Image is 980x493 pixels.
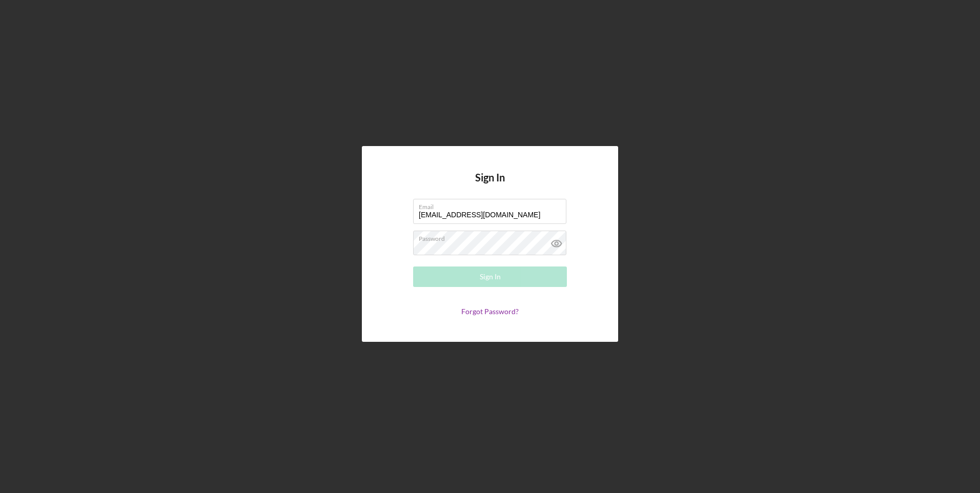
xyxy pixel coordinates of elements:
button: Sign In [413,266,567,287]
label: Email [419,199,566,211]
label: Password [419,231,566,242]
div: Sign In [480,266,501,287]
a: Forgot Password? [461,307,519,316]
h4: Sign In [475,172,505,199]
